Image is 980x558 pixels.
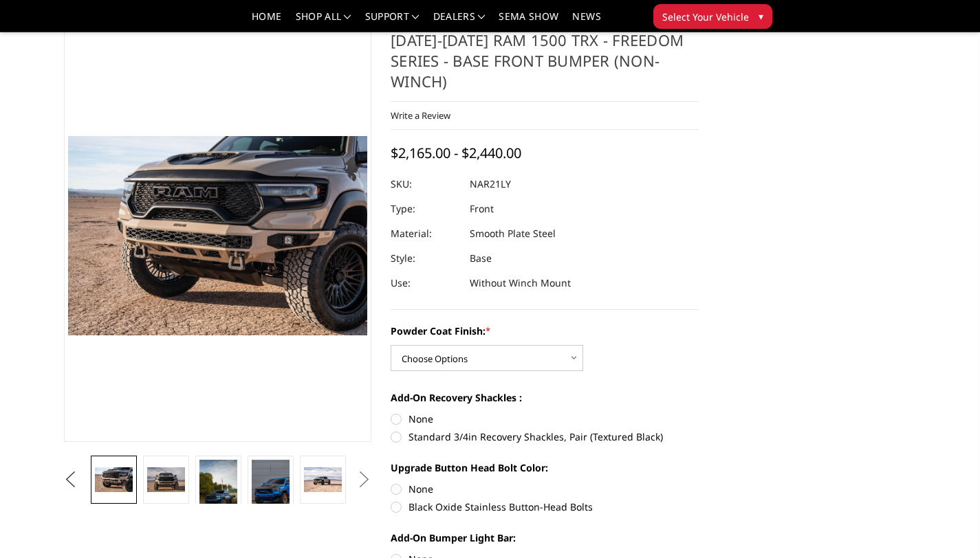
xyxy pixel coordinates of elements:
button: Select Your Vehicle [653,4,772,29]
label: Black Oxide Stainless Button-Head Bolts [391,500,699,514]
a: Write a Review [391,109,450,122]
label: Standard 3/4in Recovery Shackles, Pair (Textured Black) [391,429,699,444]
a: Support [365,12,420,32]
dt: Use: [391,271,459,295]
dt: Type: [391,197,459,221]
dt: Style: [391,246,459,271]
button: Next [354,469,375,490]
dd: Smooth Plate Steel [470,221,556,246]
dd: Without Winch Mount [470,271,571,295]
img: 2021-2024 Ram 1500 TRX - Freedom Series - Base Front Bumper (non-winch) [304,467,341,492]
a: SEMA Show [499,12,558,32]
label: Powder Coat Finish: [391,324,699,338]
dd: NAR21LY [470,172,511,197]
label: None [391,482,699,496]
a: Dealers [433,12,486,32]
a: 2021-2024 Ram 1500 TRX - Freedom Series - Base Front Bumper (non-winch) [64,30,372,442]
dt: SKU: [391,172,459,197]
label: Add-On Recovery Shackles : [391,390,699,405]
span: ▾ [759,9,763,23]
span: Select Your Vehicle [662,10,749,24]
label: Add-On Bumper Light Bar: [391,531,699,545]
a: shop all [296,12,351,32]
dt: Material: [391,221,459,246]
label: None [391,412,699,426]
button: Previous [61,469,81,490]
span: $2,165.00 - $2,440.00 [391,144,521,162]
dd: Base [470,246,492,271]
img: 2021-2024 Ram 1500 TRX - Freedom Series - Base Front Bumper (non-winch) [95,467,132,492]
img: 2021-2024 Ram 1500 TRX - Freedom Series - Base Front Bumper (non-winch) [147,467,184,492]
a: Home [252,12,281,32]
h1: [DATE]-[DATE] Ram 1500 TRX - Freedom Series - Base Front Bumper (non-winch) [391,30,699,102]
label: Upgrade Button Head Bolt Color: [391,460,699,475]
img: 2021-2024 Ram 1500 TRX - Freedom Series - Base Front Bumper (non-winch) [252,460,289,515]
a: News [572,12,600,32]
img: 2021-2024 Ram 1500 TRX - Freedom Series - Base Front Bumper (non-winch) [199,460,237,526]
dd: Front [470,197,494,221]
